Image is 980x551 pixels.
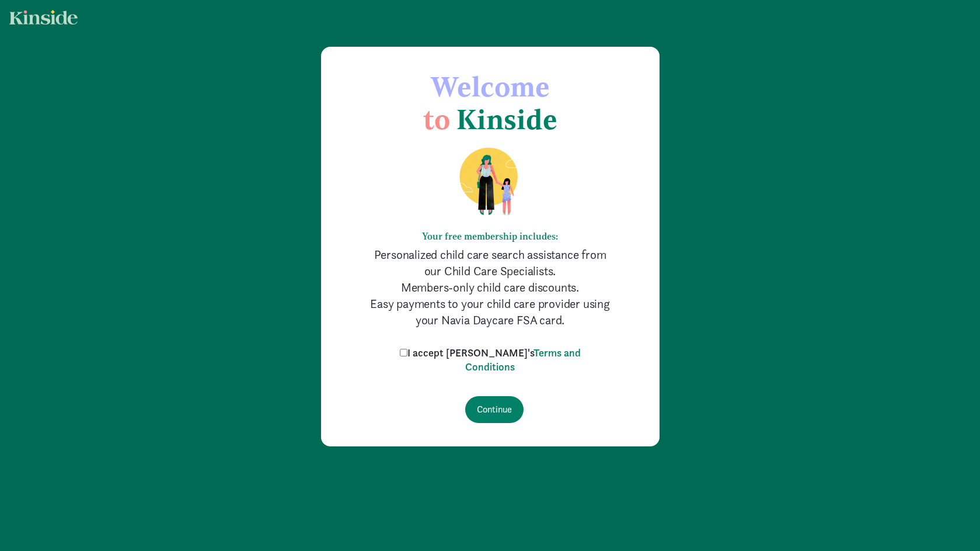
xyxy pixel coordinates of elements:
label: I accept [PERSON_NAME]'s [397,346,584,374]
h6: Your free membership includes: [368,231,613,242]
input: I accept [PERSON_NAME]'sTerms and Conditions [400,349,407,356]
span: to [423,102,450,136]
span: Kinside [456,102,557,136]
p: Members-only child care discounts. [368,279,613,296]
input: Continue [465,396,524,423]
img: illustration-mom-daughter.png [445,147,535,217]
span: Welcome [431,70,550,103]
img: light.svg [9,10,78,25]
p: Personalized child care search assistance from our Child Care Specialists. [368,247,613,279]
p: Easy payments to your child care provider using your Navia Daycare FSA card. [368,296,613,328]
a: Terms and Conditions [465,346,581,373]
